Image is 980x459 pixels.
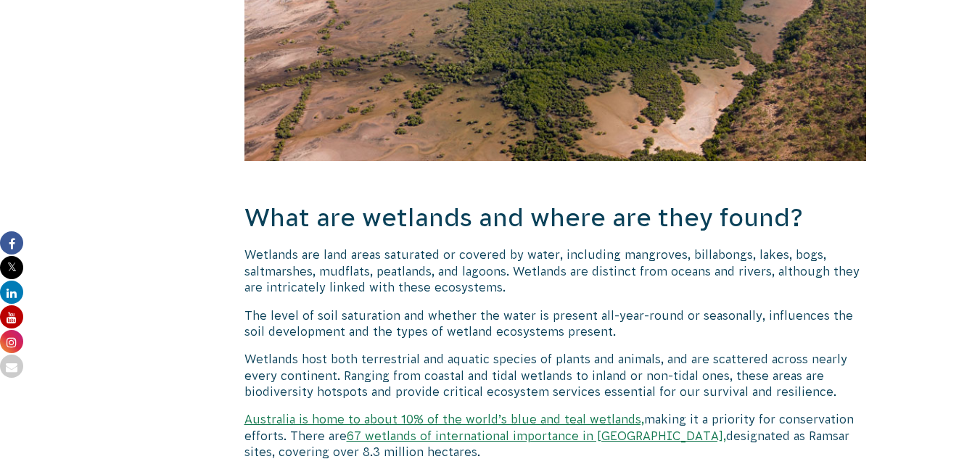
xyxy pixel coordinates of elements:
p: Wetlands are land areas saturated or covered by water, including mangroves, billabongs, lakes, bo... [244,247,867,295]
h2: What are wetlands and where are they found? [244,201,867,236]
p: The level of soil saturation and whether the water is present all-year-round or seasonally, influ... [244,307,867,340]
p: Wetlands host both terrestrial and aquatic species of plants and animals, and are scattered acros... [244,351,867,400]
a: Australia is home to about 10% of the world’s blue and teal wetlands, [244,413,644,426]
a: 67 wetlands of international importance in [GEOGRAPHIC_DATA], [347,429,726,442]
